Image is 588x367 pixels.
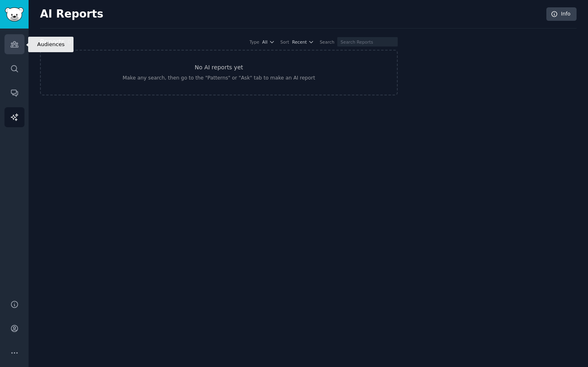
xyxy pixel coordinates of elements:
[67,38,71,45] span: 0
[262,39,267,45] span: All
[122,75,315,82] div: Make any search, then go to the "Patterns" or "Ask" tab to make an AI report
[292,39,307,45] span: Recent
[40,50,398,95] a: No AI reports yetMake any search, then go to the "Patterns" or "Ask" tab to make an AI report
[195,63,243,72] h3: No AI reports yet
[546,7,577,21] a: Info
[249,39,259,45] div: Type
[40,8,103,21] h2: AI Reports
[292,39,314,45] button: Recent
[337,37,398,46] input: Search Reports
[320,39,334,45] div: Search
[281,39,290,45] div: Sort
[262,39,275,45] button: All
[40,37,65,47] h2: Reports
[5,7,24,22] img: GummySearch logo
